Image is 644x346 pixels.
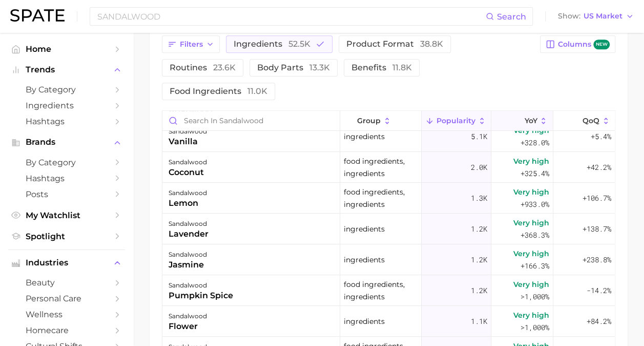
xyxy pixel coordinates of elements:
[513,217,549,229] span: Very high
[587,284,611,297] span: -14.2%
[420,39,443,49] span: 38.8k
[471,130,487,143] span: 5.1k
[344,155,418,180] span: food ingredients, ingredients
[521,137,549,149] span: +328.0%
[587,315,611,328] span: +84.2%
[162,121,615,152] button: sandalwoodvanillaingredients5.1kVery high+328.0%+5.4%
[26,310,108,319] span: wellness
[344,223,385,235] span: ingredients
[8,255,125,271] button: Industries
[344,254,385,266] span: ingredients
[309,63,330,72] span: 13.3k
[583,254,611,266] span: +238.8%
[26,158,108,167] span: by Category
[26,174,108,183] span: Hashtags
[169,248,207,261] div: sandalwood
[162,214,615,244] button: sandalwoodlavenderingredients1.2kVery high+368.3%+138.7%
[26,232,108,241] span: Spotlight
[8,291,125,306] a: personal care
[8,322,125,338] a: homecare
[553,111,615,131] button: QoQ
[169,320,207,333] div: flower
[234,40,310,48] span: ingredients
[591,130,611,143] span: +5.4%
[583,223,611,235] span: +138.7%
[422,111,491,131] button: Popularity
[26,210,108,220] span: My Watchlist
[180,40,203,49] span: Filters
[8,186,125,202] a: Posts
[471,192,487,204] span: 1.3k
[497,12,526,22] span: Search
[26,325,108,335] span: homecare
[471,254,487,266] span: 1.2k
[8,155,125,170] a: by Category
[513,309,549,321] span: Very high
[540,35,615,53] button: Columnsnew
[8,275,125,291] a: beauty
[162,152,615,183] button: sandalwoodcoconutfood ingredients, ingredients2.0kVery high+325.4%+42.2%
[8,170,125,186] a: Hashtags
[491,111,553,131] button: YoY
[344,315,385,328] span: ingredients
[555,10,636,23] button: ShowUS Market
[169,279,233,292] div: sandalwood
[26,189,108,199] span: Posts
[169,310,207,322] div: sandalwood
[346,40,443,48] span: product format
[26,258,108,267] span: Industries
[8,134,125,150] button: Brands
[26,138,108,147] span: Brands
[26,101,108,110] span: Ingredients
[344,278,418,303] span: food ingredients, ingredients
[26,278,108,287] span: beauty
[213,63,236,72] span: 23.6k
[96,8,486,25] input: Search here for a brand, industry, or ingredient
[471,223,487,235] span: 1.2k
[170,87,267,95] span: food ingredients
[521,322,549,332] span: >1,000%
[162,275,615,306] button: sandalwoodpumpkin spicefood ingredients, ingredients1.2kVery high>1,000%-14.2%
[170,64,236,72] span: routines
[513,247,549,260] span: Very high
[169,290,233,302] div: pumpkin spice
[583,192,611,204] span: +106.7%
[583,117,599,125] span: QoQ
[247,86,267,96] span: 11.0k
[26,44,108,54] span: Home
[344,130,385,143] span: ingredients
[162,306,615,337] button: sandalwoodfloweringredients1.1kVery high>1,000%+84.2%
[162,111,340,130] input: Search in sandalwood
[169,218,209,230] div: sandalwood
[162,244,615,275] button: sandalwoodjasmineingredients1.2kVery high+166.3%+238.8%
[26,85,108,94] span: by Category
[257,64,330,72] span: body parts
[584,13,622,19] span: US Market
[513,155,549,167] span: Very high
[524,117,537,125] span: YoY
[437,117,475,125] span: Popularity
[169,259,207,271] div: jasmine
[513,278,549,291] span: Very high
[8,82,125,98] a: by Category
[513,186,549,198] span: Very high
[471,315,487,328] span: 1.1k
[587,161,611,174] span: +42.2%
[351,64,412,72] span: benefits
[169,187,207,199] div: sandalwood
[162,35,220,53] button: Filters
[8,113,125,129] a: Hashtags
[357,117,381,125] span: group
[288,39,310,49] span: 52.5k
[558,40,610,49] span: Columns
[8,228,125,244] a: Spotlight
[10,9,65,22] img: SPATE
[521,292,549,301] span: >1,000%
[26,294,108,303] span: personal care
[558,13,580,19] span: Show
[8,98,125,113] a: Ingredients
[521,167,549,180] span: +325.4%
[344,186,418,210] span: food ingredients, ingredients
[340,111,422,131] button: group
[26,117,108,126] span: Hashtags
